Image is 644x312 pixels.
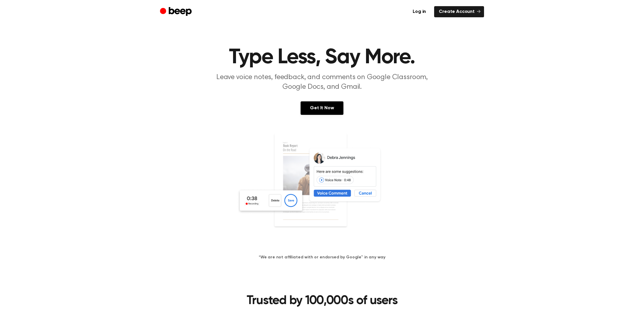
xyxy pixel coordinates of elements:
[301,101,343,115] a: Get It Now
[209,293,435,309] h2: Trusted by 100,000s of users
[237,132,407,245] img: Voice Comments on Docs and Recording Widget
[7,254,637,260] h4: *We are not affiliated with or endorsed by Google™ in any way
[209,73,435,92] p: Leave voice notes, feedback, and comments on Google Classroom, Google Docs, and Gmail.
[172,47,472,68] h1: Type Less, Say More.
[408,6,431,17] a: Log in
[160,6,193,18] a: Beep
[434,6,484,17] a: Create Account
